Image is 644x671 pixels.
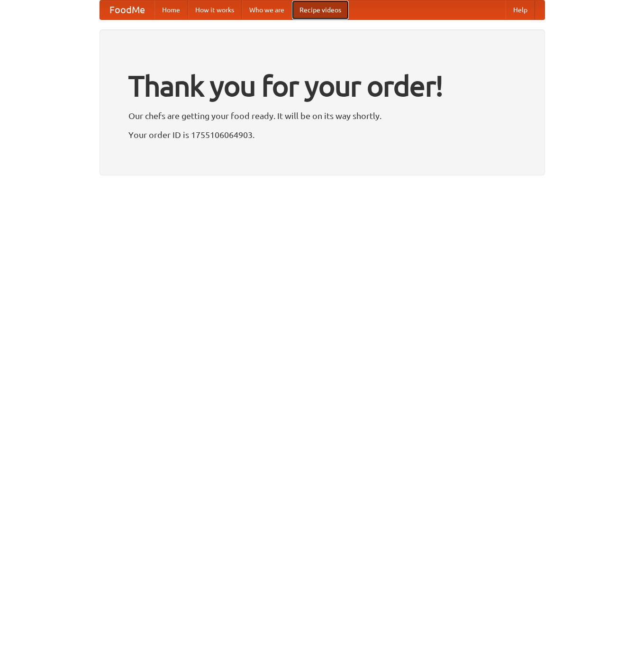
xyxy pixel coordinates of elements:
[506,0,535,19] a: Help
[242,0,292,19] a: Who we are
[100,0,154,19] a: FoodMe
[188,0,242,19] a: How it works
[128,109,516,123] p: Our chefs are getting your food ready. It will be on its way shortly.
[128,128,516,142] p: Your order ID is 1755106064903.
[128,63,516,109] h1: Thank you for your order!
[292,0,349,19] a: Recipe videos
[154,0,188,19] a: Home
